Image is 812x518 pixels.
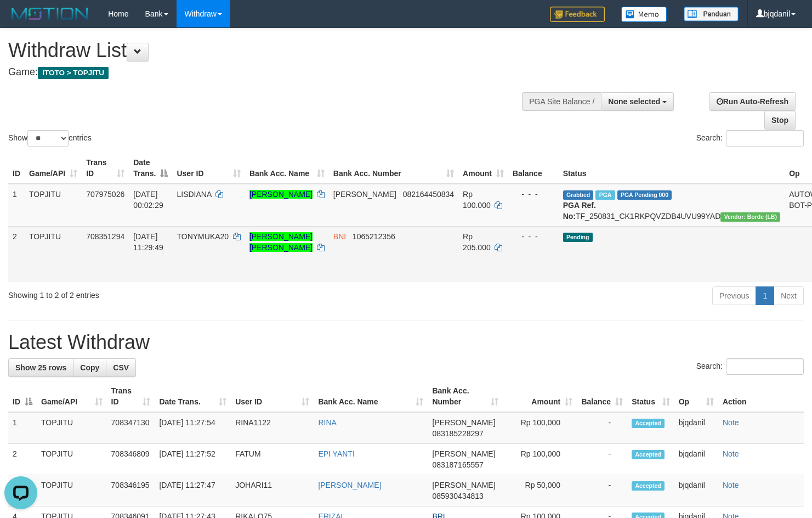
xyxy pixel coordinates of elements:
span: [DATE] 11:29:49 [133,232,163,252]
td: TOPJITU [37,444,107,475]
span: BNI [333,232,346,241]
a: Run Auto-Refresh [709,92,796,111]
td: Rp 100,000 [503,444,577,475]
th: Game/API: activate to sort column ascending [37,381,107,412]
th: Status [559,153,785,184]
span: Pending [563,233,593,242]
span: Copy [80,363,99,372]
span: Copy 083185228297 to clipboard [432,429,483,438]
a: RINA [318,418,336,427]
th: Balance: activate to sort column ascending [577,381,627,412]
th: Bank Acc. Number: activate to sort column ascending [428,381,503,412]
th: Trans ID: activate to sort column ascending [107,381,155,412]
td: RINA1122 [231,412,314,444]
th: Amount: activate to sort column ascending [503,381,577,412]
a: Note [723,418,739,427]
span: Grabbed [563,190,594,200]
td: TOPJITU [37,412,107,444]
th: User ID: activate to sort column ascending [172,153,245,184]
span: LISDIANA [177,190,211,199]
span: [PERSON_NAME] [432,481,495,489]
a: Previous [712,286,756,305]
td: bjqdanil [674,444,718,475]
td: TOPJITU [25,226,82,282]
th: Action [718,381,804,412]
span: [PERSON_NAME] [333,190,396,199]
a: 1 [756,286,774,305]
td: TOPJITU [37,475,107,506]
span: Show 25 rows [15,363,66,372]
span: Rp 205.000 [463,232,491,252]
div: - - - [513,231,554,242]
td: JOHARI11 [231,475,314,506]
td: FATUM [231,444,314,475]
label: Search: [696,130,804,147]
th: Balance [508,153,559,184]
td: 708347130 [107,412,155,444]
img: MOTION_logo.png [8,5,92,22]
h1: Latest Withdraw [8,331,804,353]
td: TOPJITU [25,184,82,227]
a: Next [774,286,804,305]
div: Showing 1 to 2 of 2 entries [8,285,330,301]
td: [DATE] 11:27:47 [155,475,231,506]
b: PGA Ref. No: [563,201,596,221]
div: - - - [513,189,554,200]
span: 708351294 [86,232,124,241]
td: - [577,444,627,475]
td: bjqdanil [674,475,718,506]
a: CSV [106,358,136,377]
label: Search: [696,358,804,375]
span: [DATE] 00:02:29 [133,190,163,210]
th: Game/API: activate to sort column ascending [25,153,82,184]
img: Button%20Memo.svg [621,7,667,22]
span: Accepted [632,481,665,491]
td: - [577,412,627,444]
span: Copy 083187165557 to clipboard [432,460,483,469]
td: 2 [8,226,25,282]
input: Search: [726,130,804,147]
a: Show 25 rows [8,358,73,377]
td: 708346195 [107,475,155,506]
a: [PERSON_NAME] [318,481,381,489]
span: Accepted [632,450,665,459]
img: Feedback.jpg [550,7,605,22]
td: 1 [8,184,25,227]
a: Note [723,481,739,489]
a: Stop [764,111,796,129]
span: [PERSON_NAME] [432,418,495,427]
span: Vendor URL: https://dashboard.q2checkout.com/secure [720,212,780,222]
th: Bank Acc. Name: activate to sort column ascending [314,381,428,412]
td: - [577,475,627,506]
label: Show entries [8,130,92,147]
td: Rp 100,000 [503,412,577,444]
img: panduan.png [684,7,739,21]
th: Bank Acc. Name: activate to sort column ascending [245,153,329,184]
span: Copy 085930434813 to clipboard [432,492,483,500]
select: Showentries [27,130,69,147]
span: Rp 100.000 [463,190,491,210]
td: [DATE] 11:27:52 [155,444,231,475]
button: None selected [601,92,674,111]
h4: Game: [8,67,530,78]
span: CSV [113,363,129,372]
a: [PERSON_NAME] [PERSON_NAME] [249,232,313,252]
td: Rp 50,000 [503,475,577,506]
div: PGA Site Balance / [522,92,601,111]
td: 1 [8,412,37,444]
h1: Withdraw List [8,40,530,61]
th: Bank Acc. Number: activate to sort column ascending [329,153,458,184]
a: Note [723,449,739,458]
td: 2 [8,444,37,475]
th: Amount: activate to sort column ascending [458,153,508,184]
th: ID: activate to sort column descending [8,381,37,412]
td: bjqdanil [674,412,718,444]
th: Date Trans.: activate to sort column descending [129,153,172,184]
th: Op: activate to sort column ascending [674,381,718,412]
span: None selected [608,97,660,106]
th: ID [8,153,25,184]
td: [DATE] 11:27:54 [155,412,231,444]
input: Search: [726,358,804,375]
td: TF_250831_CK1RKPQVZDB4UVU99YAD [559,184,785,227]
th: Status: activate to sort column ascending [627,381,674,412]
